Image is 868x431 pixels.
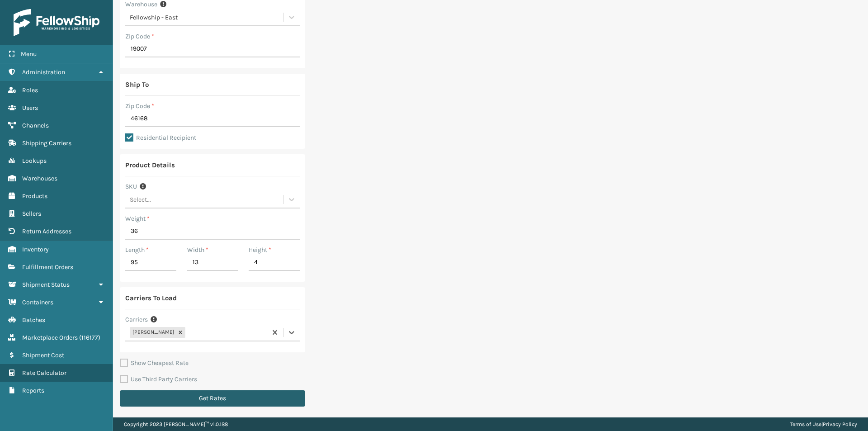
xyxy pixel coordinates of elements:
[249,245,271,255] label: Height
[79,334,100,341] span: ( 116177 )
[22,334,78,341] span: Marketplace Orders
[130,195,151,204] div: Select...
[22,192,47,200] span: Products
[120,390,305,407] button: Get Rates
[823,421,857,427] a: Privacy Policy
[22,210,41,218] span: Sellers
[22,68,65,76] span: Administration
[125,32,154,41] label: Zip Code
[21,50,37,58] span: Menu
[130,13,284,22] div: Fellowship - East
[125,79,149,90] div: Ship To
[120,375,197,383] label: Use Third Party Carriers
[120,359,189,367] label: Show Cheapest Rate
[22,104,38,112] span: Users
[22,298,53,306] span: Containers
[22,122,49,129] span: Channels
[22,387,44,394] span: Reports
[125,134,196,142] label: Residential Recipient
[22,369,66,377] span: Rate Calculator
[125,101,154,111] label: Zip Code
[14,9,99,36] img: logo
[187,245,208,255] label: Width
[125,245,149,255] label: Length
[790,421,821,427] a: Terms of Use
[125,315,148,324] label: Carriers
[790,417,857,431] div: |
[22,157,47,165] span: Lookups
[22,139,71,147] span: Shipping Carriers
[124,417,228,431] p: Copyright 2023 [PERSON_NAME]™ v 1.0.188
[22,351,64,359] span: Shipment Cost
[22,263,73,271] span: Fulfillment Orders
[125,182,137,191] label: SKU
[125,214,150,223] label: Weight
[22,227,71,235] span: Return Addresses
[22,246,49,253] span: Inventory
[22,86,38,94] span: Roles
[130,327,175,338] div: [PERSON_NAME]
[125,293,177,303] div: Carriers To Load
[22,281,70,289] span: Shipment Status
[22,175,57,182] span: Warehouses
[125,160,175,171] div: Product Details
[22,316,45,324] span: Batches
